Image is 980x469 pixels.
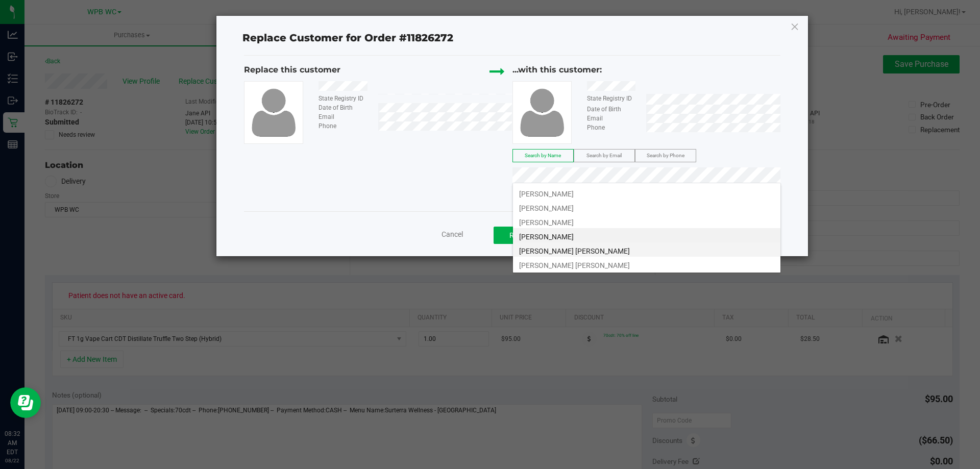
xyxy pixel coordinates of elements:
[579,105,646,114] div: Date of Birth
[311,103,378,112] div: Date of Birth
[10,387,41,418] iframe: Resource center
[647,153,684,158] span: Search by Phone
[579,123,646,132] div: Phone
[244,65,340,75] span: Replace this customer
[311,94,378,103] div: State Registry ID
[494,227,583,244] button: Replace Customer
[442,230,463,238] span: Cancel
[247,86,301,139] img: user-icon.png
[579,114,646,123] div: Email
[579,94,646,103] div: State Registry ID
[236,30,459,47] span: Replace Customer for Order #11826272
[525,153,561,158] span: Search by Name
[311,112,378,121] div: Email
[586,153,622,158] span: Search by Email
[512,65,602,75] span: ...with this customer:
[515,86,569,139] img: user-icon.png
[311,121,378,131] div: Phone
